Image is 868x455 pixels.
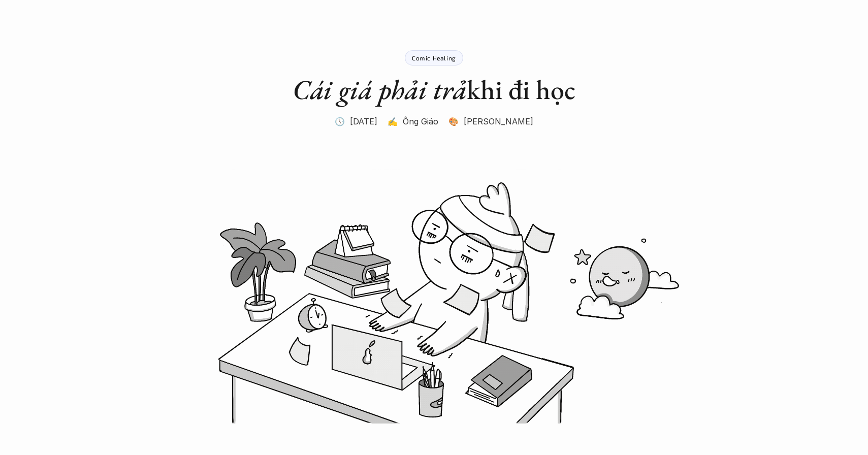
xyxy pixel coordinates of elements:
p: ✍️ Ông Giáo [388,114,438,129]
em: Cái giá phải trả [293,72,467,107]
p: 🕔 [DATE] [335,114,377,129]
p: 🎨 [PERSON_NAME] [448,114,533,129]
p: Comic Healing [412,54,456,61]
h1: khi đi học [293,73,575,106]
